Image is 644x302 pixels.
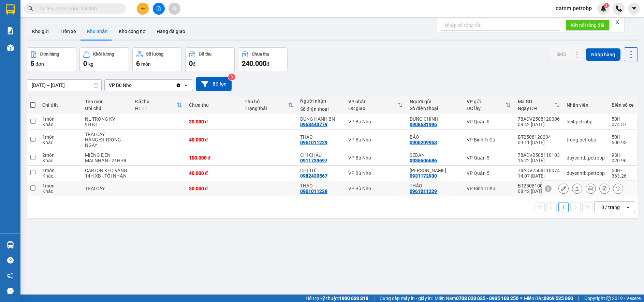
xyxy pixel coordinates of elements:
[467,99,506,104] div: VP gửi
[348,99,397,104] div: VP nhận
[199,52,211,57] div: Đã thu
[306,295,368,302] span: Hỗ trợ kỹ thuật:
[518,173,560,179] div: 14:07 [DATE]
[550,4,597,13] span: datnm.petrobp
[266,61,269,67] span: đ
[586,48,620,61] button: Nhập hàng
[241,96,297,114] th: Toggle SortBy
[85,152,128,158] div: MIẾNG ĐEN
[40,52,59,57] div: Đơn hàng
[606,296,611,301] span: copyright
[467,186,511,191] div: VP Bình Triệu
[300,168,341,173] div: CHỊ TƯ
[300,173,327,179] div: 0982430567
[599,204,620,211] div: 10 / trang
[242,59,266,67] span: 240.000
[42,173,78,179] div: Khác
[410,122,437,127] div: 0908681996
[631,5,637,12] span: caret-down
[410,152,460,158] div: SEDAN
[571,21,604,29] span: Kết nối tổng đài
[300,134,341,140] div: THẢO
[456,296,518,301] strong: 0708 023 035 - 0935 103 250
[410,188,437,194] div: 0961011229
[410,116,460,122] div: DUNG CHÍNH
[28,6,33,11] span: search
[612,152,634,163] div: 93H-020.96
[238,47,288,72] button: Chưa thu240.000đ
[7,257,14,263] span: question-circle
[54,23,82,40] button: Trên xe
[7,241,14,248] img: warehouse-icon
[85,132,128,137] div: TRÁI CÂY
[410,140,437,145] div: 0906209963
[467,119,511,124] div: VP Quận 5
[518,188,560,194] div: 08:42 [DATE]
[27,80,101,91] input: Select a date range.
[300,188,327,194] div: 0961011229
[7,44,14,51] img: warehouse-icon
[544,296,573,301] strong: 0369 525 060
[85,116,128,122] div: NL TRONG KV
[141,61,151,67] span: món
[137,3,149,15] button: plus
[567,170,605,176] div: duyenntb.petrobp
[146,52,163,57] div: Số lượng
[615,20,620,25] span: close
[189,170,238,176] div: 40.000 đ
[518,140,560,145] div: 09:11 [DATE]
[85,158,128,163] div: MAI NHẬN - 21H ĐI
[567,119,605,124] div: hc4.petrobp
[605,3,608,8] span: 1
[612,102,634,108] div: Biển số xe
[156,6,161,11] span: file-add
[300,152,341,158] div: CHI CHÂU
[558,183,569,194] div: Sửa đơn hàng
[196,77,232,91] button: Bộ lọc
[189,186,238,191] div: 30.000 đ
[35,61,44,67] span: đơn
[524,295,573,302] span: Miền Bắc
[85,106,128,111] div: Ghi chú
[625,205,631,210] svg: open
[169,3,180,15] button: aim
[42,140,78,145] div: Khác
[616,5,622,12] img: phone-icon
[518,99,554,104] div: Mã GD
[132,96,186,114] th: Toggle SortBy
[185,47,235,72] button: Đã thu0đ
[410,134,460,140] div: BẢO
[85,137,128,148] div: HÀNG ĐI TRONG NGÀY
[38,5,118,12] input: Tìm tên, số ĐT hoặc mã đơn
[189,137,238,142] div: 40.000 đ
[348,170,403,176] div: VP Bù Nho
[42,116,78,122] div: 1 món
[410,173,437,179] div: 0931172930
[518,152,560,158] div: 78ADV2508110103
[42,152,78,158] div: 2 món
[27,47,76,72] button: Đơn hàng5đơn
[518,158,560,163] div: 16:22 [DATE]
[467,155,511,161] div: VP Quận 5
[518,106,554,111] div: Ngày ĐH
[300,140,327,145] div: 0961011229
[228,74,235,80] sup: 3
[176,82,181,88] svg: Clear value
[441,20,560,31] input: Nhập số tổng đài
[27,23,54,40] button: Kho gửi
[135,99,177,104] div: Đã thu
[518,168,560,173] div: 78ADV2508110074
[42,183,78,188] div: 1 món
[300,98,341,104] div: Người nhận
[300,122,327,127] div: 0968443779
[551,48,571,60] button: SMS
[151,23,191,40] button: Hàng đã giao
[193,61,195,67] span: đ
[300,116,341,122] div: DUNG HẠNH BN
[410,168,460,173] div: ANH CƯỜNG
[30,59,34,67] span: 5
[42,168,78,173] div: 1 món
[42,158,78,163] div: Khác
[518,134,560,140] div: BT2508120004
